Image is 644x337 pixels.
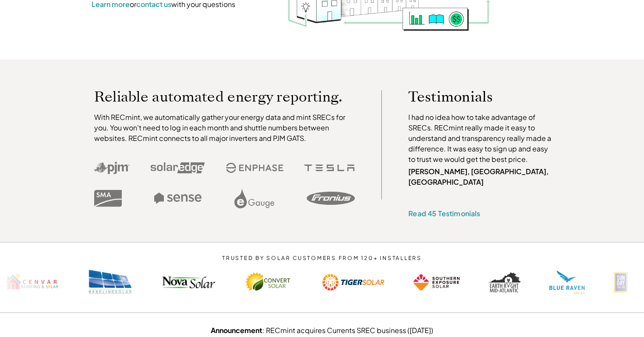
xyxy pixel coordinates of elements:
a: Announcement: RECmint acquires Currents SREC business ([DATE]) [211,326,433,335]
a: Read 45 Testimonials [408,209,480,218]
p: Reliable automated energy reporting. [94,90,355,103]
strong: Announcement [211,326,262,335]
p: With RECmint, we automatically gather your energy data and mint SRECs for you. You won't need to ... [94,112,355,144]
p: I had no idea how to take advantage of SRECs. RECmint really made it easy to understand and trans... [408,112,556,165]
p: [PERSON_NAME], [GEOGRAPHIC_DATA], [GEOGRAPHIC_DATA] [408,166,556,187]
p: TRUSTED BY SOLAR CUSTOMERS FROM 120+ INSTALLERS [196,255,449,261]
p: Testimonials [408,90,539,103]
